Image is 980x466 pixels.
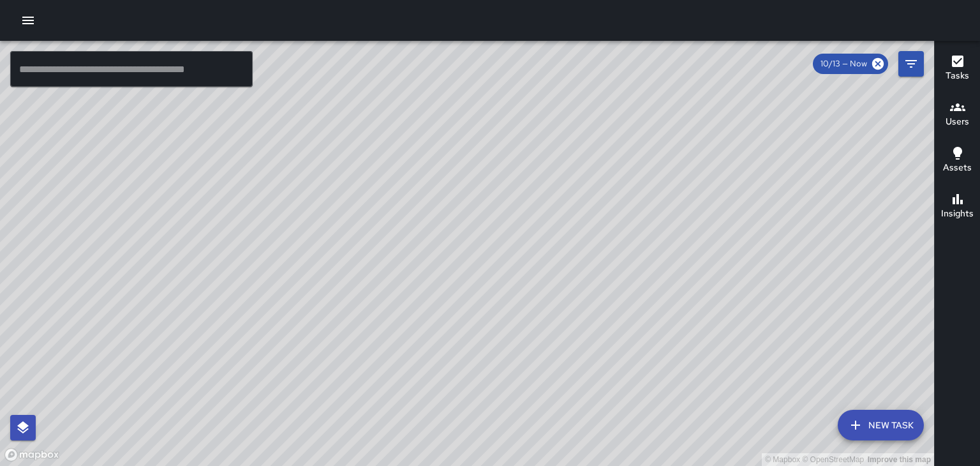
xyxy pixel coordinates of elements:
div: 10/13 — Now [813,54,888,74]
button: Insights [935,184,980,230]
button: New Task [838,410,924,440]
button: Tasks [935,46,980,92]
button: Filters [898,51,924,77]
h6: Assets [943,161,972,175]
span: 10/13 — Now [813,57,875,70]
button: Assets [935,138,980,184]
h6: Users [946,115,969,129]
button: Users [935,92,980,138]
h6: Insights [941,207,974,221]
h6: Tasks [946,69,969,83]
